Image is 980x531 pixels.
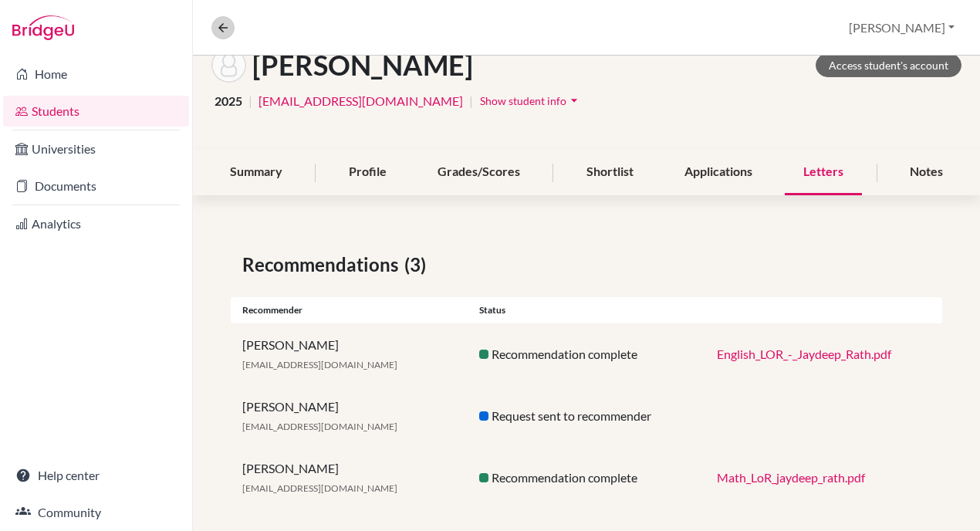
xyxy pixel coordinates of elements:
div: Recommendation complete [468,345,705,364]
div: Profile [330,150,405,195]
a: Students [3,96,189,127]
div: Recommender [231,303,468,317]
div: [PERSON_NAME] [231,397,468,435]
a: Universities [3,134,189,164]
a: Access student's account [816,53,961,77]
span: [EMAIL_ADDRESS][DOMAIN_NAME] [242,359,397,370]
span: Show student info [480,94,566,107]
div: Letters [785,150,862,195]
a: Math_LoR_jaydeep_rath.pdf [717,470,865,485]
div: [PERSON_NAME] [231,459,468,496]
div: Grades/Scores [419,150,539,195]
span: [EMAIL_ADDRESS][DOMAIN_NAME] [242,421,397,432]
div: Summary [211,150,301,195]
span: Recommendations [242,251,404,279]
span: (3) [404,251,432,279]
span: 2025 [215,92,242,110]
div: Shortlist [568,150,652,195]
a: Community [3,497,189,528]
button: [PERSON_NAME] [842,13,961,42]
a: Analytics [3,208,189,239]
div: Applications [666,150,771,195]
div: Notes [891,150,961,195]
h1: [PERSON_NAME] [252,49,473,82]
img: Jaydeep Rath 's avatar [211,48,246,83]
div: Recommendation complete [468,468,705,487]
a: English_LOR_-_Jaydeep_Rath.pdf [717,347,891,361]
span: | [469,92,473,110]
span: [EMAIL_ADDRESS][DOMAIN_NAME] [242,482,397,494]
button: Show student infoarrow_drop_down [479,89,583,113]
a: [EMAIL_ADDRESS][DOMAIN_NAME] [259,92,463,110]
div: Request sent to recommender [468,407,705,425]
div: Status [468,303,705,317]
div: [PERSON_NAME] [231,336,468,373]
i: arrow_drop_down [566,93,582,108]
img: Bridge-U [12,15,74,40]
a: Documents [3,171,189,201]
span: | [248,92,252,110]
a: Home [3,59,189,90]
a: Help center [3,460,189,491]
